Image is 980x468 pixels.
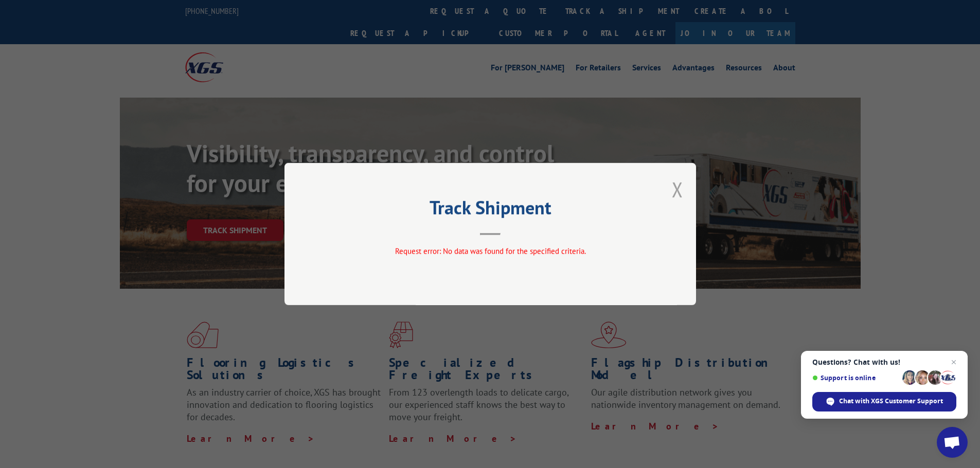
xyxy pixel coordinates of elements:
div: Open chat [937,427,968,458]
button: Close modal [672,176,683,203]
span: Request error: No data was found for the specified criteria. [395,246,585,256]
span: Support is online [812,374,899,382]
div: Chat with XGS Customer Support [812,392,956,411]
h2: Track Shipment [336,200,645,220]
span: Chat with XGS Customer Support [839,397,943,406]
span: Questions? Chat with us! [812,358,956,366]
span: Close chat [948,356,960,368]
